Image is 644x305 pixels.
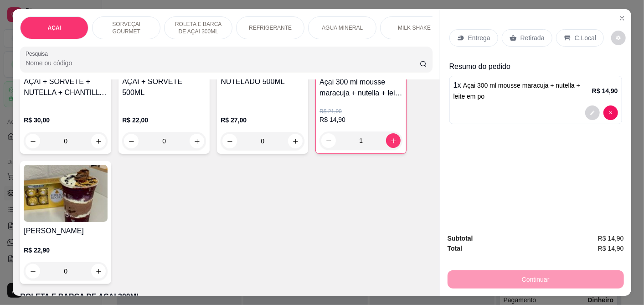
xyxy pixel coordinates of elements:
p: R$ 14,90 [319,115,402,124]
button: decrease-product-quantity [321,133,336,148]
span: Açai 300 ml mousse maracuja + nutella + leite em po [453,82,580,100]
span: R$ 14,90 [598,233,624,243]
p: R$ 22,90 [24,246,108,255]
button: decrease-product-quantity [611,31,626,45]
h4: AÇAÍ + SORVETE + NUTELLA + CHANTILLY 500ML [24,76,108,98]
p: AGUA MINERAL [322,24,363,32]
button: decrease-product-quantity [603,105,618,120]
h4: AÇAI + SORVETE 500ML [122,76,206,98]
img: product-image [24,165,108,222]
label: Pesquisa [26,50,51,58]
h4: [PERSON_NAME] [24,226,108,237]
p: C.Local [575,33,596,42]
button: increase-product-quantity [91,264,106,279]
p: ROLETA E BARCA DE AÇAI 300ML [20,291,432,302]
button: decrease-product-quantity [585,105,600,120]
strong: Total [448,245,462,252]
h4: Açai 300 ml mousse maracuja + nutella + leite em po [319,77,402,99]
p: 1 x [453,80,592,102]
strong: Subtotal [448,235,473,242]
p: ROLETA E BARCA DE AÇAI 300ML [172,21,225,35]
button: Close [615,11,629,26]
p: R$ 14,90 [592,86,618,95]
p: R$ 27,00 [221,116,304,125]
button: increase-product-quantity [386,133,401,148]
h4: NUTELADO 500ML [221,76,304,87]
span: R$ 14,90 [598,243,624,253]
p: R$ 30,00 [24,116,108,125]
p: MILK SHAKE [398,24,431,32]
button: decrease-product-quantity [26,264,40,279]
p: R$ 22,00 [122,116,206,125]
p: Retirada [520,33,545,42]
p: Entrega [468,33,490,42]
p: AÇAI [48,24,61,32]
p: R$ 21,90 [319,108,402,115]
p: Resumo do pedido [449,61,622,72]
p: SORVEÇAI GOURMET [100,21,153,35]
p: REFRIGERANTE [249,24,292,32]
input: Pesquisa [26,58,420,68]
